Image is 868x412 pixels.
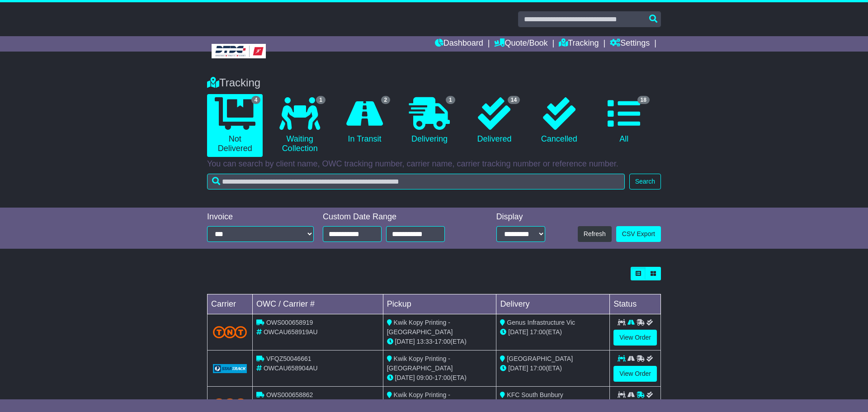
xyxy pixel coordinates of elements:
[395,374,415,381] span: [DATE]
[207,212,314,222] div: Invoice
[467,94,522,147] a: 14 Delivered
[507,319,575,326] span: Genus Infrastructure Vic
[266,355,311,362] span: VFQZ50046661
[596,94,652,147] a: 18 All
[417,338,433,345] span: 13:33
[434,374,450,381] span: 17:00
[387,355,453,372] span: Kwik Kopy Printing - [GEOGRAPHIC_DATA]
[507,355,573,362] span: [GEOGRAPHIC_DATA]
[446,96,455,104] span: 1
[578,226,612,242] button: Refresh
[251,96,261,104] span: 4
[253,294,383,314] td: OWC / Carrier #
[610,294,661,314] td: Status
[387,319,453,336] span: Kwik Kopy Printing - [GEOGRAPHIC_DATA]
[213,364,247,373] img: GetCarrierServiceLogo
[629,174,661,189] button: Search
[434,338,450,345] span: 17:00
[213,398,247,411] img: TNT_Domestic.png
[266,319,313,326] span: OWS000658919
[508,96,520,104] span: 14
[530,365,546,372] span: 17:00
[266,391,313,398] span: OWS000658862
[316,96,325,104] span: 1
[387,391,453,408] span: Kwik Kopy Printing - [GEOGRAPHIC_DATA]
[395,338,415,345] span: [DATE]
[383,294,496,314] td: Pickup
[508,328,528,336] span: [DATE]
[496,294,610,314] td: Delivery
[613,366,657,382] a: View Order
[381,96,391,104] span: 2
[208,294,253,314] td: Carrier
[387,373,493,383] div: - (ETA)
[530,328,546,336] span: 17:00
[531,94,587,147] a: Cancelled
[610,36,650,52] a: Settings
[613,330,657,346] a: View Order
[500,327,606,337] div: (ETA)
[387,337,493,346] div: - (ETA)
[496,212,545,222] div: Display
[207,94,263,157] a: 4 Not Delivered
[435,36,483,52] a: Dashboard
[500,364,606,373] div: (ETA)
[272,94,327,157] a: 1 Waiting Collection
[207,159,661,169] p: You can search by client name, OWC tracking number, carrier name, carrier tracking number or refe...
[417,374,433,381] span: 09:00
[264,328,318,336] span: OWCAU658919AU
[337,94,392,147] a: 2 In Transit
[507,391,563,398] span: KFC South Bunbury
[213,326,247,338] img: TNT_Domestic.png
[494,36,547,52] a: Quote/Book
[401,94,457,147] a: 1 Delivering
[264,365,318,372] span: OWCAU658904AU
[508,365,528,372] span: [DATE]
[616,226,661,242] a: CSV Export
[559,36,599,52] a: Tracking
[637,96,650,104] span: 18
[323,212,468,222] div: Custom Date Range
[203,76,665,90] div: Tracking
